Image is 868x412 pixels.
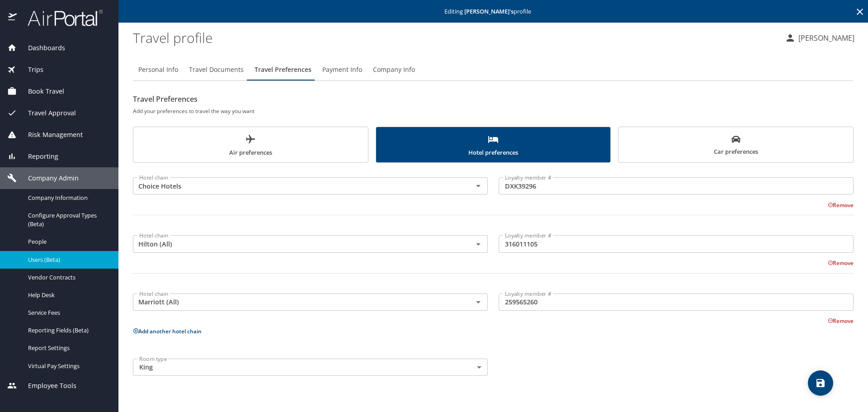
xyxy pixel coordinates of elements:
span: Travel Documents [189,64,244,76]
span: Virtual Pay Settings [28,362,108,370]
span: Dashboards [17,43,65,53]
span: Employee Tools [17,381,76,391]
button: save [808,370,833,396]
span: Help Desk [28,291,108,299]
span: Book Travel [17,86,64,96]
span: Personal Info [138,64,178,76]
input: Select a hotel chain [136,238,458,250]
span: Car preferences [624,135,848,157]
span: Company Information [28,194,108,202]
span: Air preferences [139,134,363,158]
p: Editing profile [121,9,865,14]
span: Reporting Fields (Beta) [28,326,108,335]
img: airportal-logo.png [18,9,103,27]
span: Risk Management [17,130,83,140]
span: Reporting [17,152,58,161]
span: Travel Approval [17,108,76,118]
button: Remove [828,201,854,209]
input: Select a hotel chain [136,296,458,308]
span: Vendor Contracts [28,273,108,282]
button: [PERSON_NAME] [781,30,858,46]
button: Add another hotel chain [133,327,202,335]
button: Open [472,238,485,251]
button: Remove [828,259,854,267]
span: Hotel preferences [382,134,605,158]
span: Report Settings [28,344,108,352]
span: Company Info [373,64,415,76]
span: People [28,237,108,246]
button: Remove [828,317,854,325]
span: Configure Approval Types (Beta) [28,211,108,228]
input: Select a hotel chain [136,180,458,192]
span: Service Fees [28,308,108,317]
h2: Travel Preferences [133,92,854,106]
span: Trips [17,65,43,75]
h6: Add your preferences to travel the way you want [133,106,854,116]
button: Open [472,296,485,308]
div: scrollable force tabs example [133,127,854,163]
div: King [133,359,488,376]
img: icon-airportal.png [8,9,18,27]
div: Profile [133,59,854,81]
strong: [PERSON_NAME] 's [464,7,514,15]
span: Company Admin [17,173,79,183]
p: [PERSON_NAME] [796,33,854,43]
button: Open [472,180,485,192]
span: Users (Beta) [28,256,108,264]
span: Payment Info [322,64,362,76]
span: Travel Preferences [255,64,311,76]
h1: Travel profile [133,24,778,52]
